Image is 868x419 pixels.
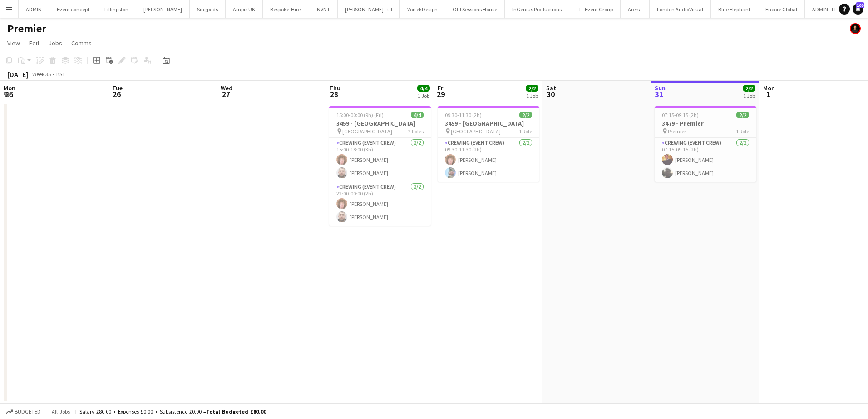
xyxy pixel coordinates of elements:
[342,128,392,135] span: [GEOGRAPHIC_DATA]
[451,128,501,135] span: [GEOGRAPHIC_DATA]
[97,0,136,18] button: Lillingston
[743,93,755,99] div: 1 Job
[206,408,266,415] span: Total Budgeted £80.00
[30,71,53,78] span: Week 35
[411,112,424,118] span: 4/4
[328,89,340,99] span: 28
[408,128,424,135] span: 2 Roles
[711,0,758,18] button: Blue Elephant
[329,106,431,226] app-job-card: 15:00-00:00 (9h) (Fri)4/43459 - [GEOGRAPHIC_DATA] [GEOGRAPHIC_DATA]2 RolesCrewing (Event Crew)2/2...
[569,0,621,18] button: LIT Event Group
[758,0,805,18] button: Encore Global
[438,106,539,182] app-job-card: 09:30-11:30 (2h)2/23459 - [GEOGRAPHIC_DATA] [GEOGRAPHIC_DATA]1 RoleCrewing (Event Crew)2/209:30-1...
[438,119,539,127] h3: 3459 - [GEOGRAPHIC_DATA]
[219,89,232,99] span: 27
[655,106,756,182] app-job-card: 07:15-09:15 (2h)2/23479 - Premier Premier1 RoleCrewing (Event Crew)2/207:15-09:15 (2h)[PERSON_NAM...
[263,0,308,18] button: Bespoke-Hire
[336,112,384,118] span: 15:00-00:00 (9h) (Fri)
[655,119,756,127] h3: 3479 - Premier
[7,70,28,79] div: [DATE]
[519,112,532,118] span: 2/2
[19,0,49,18] button: ADMIN
[45,37,66,49] a: Jobs
[505,0,569,18] button: InGenius Productions
[7,39,20,47] span: View
[2,89,15,99] span: 25
[29,39,39,47] span: Edit
[545,89,556,99] span: 30
[743,85,755,92] span: 2/2
[329,84,340,92] span: Thu
[68,37,95,49] a: Comms
[526,93,538,99] div: 1 Job
[805,0,853,18] button: ADMIN - LEAVE
[221,84,232,92] span: Wed
[445,112,482,118] span: 09:30-11:30 (2h)
[7,22,46,35] h1: Premier
[519,128,532,135] span: 1 Role
[668,128,686,135] span: Premier
[4,84,15,92] span: Mon
[56,71,65,78] div: BST
[111,89,123,99] span: 26
[79,408,266,415] div: Salary £80.00 + Expenses £0.00 + Subsistence £0.00 =
[50,408,72,415] span: All jobs
[763,84,775,92] span: Mon
[49,39,62,47] span: Jobs
[15,409,41,415] span: Budgeted
[853,4,863,15] a: 109
[546,84,556,92] span: Sat
[329,119,431,127] h3: 3459 - [GEOGRAPHIC_DATA]
[400,0,445,18] button: VortekDesign
[438,138,539,182] app-card-role: Crewing (Event Crew)2/209:30-11:30 (2h)[PERSON_NAME][PERSON_NAME]
[856,2,864,8] span: 109
[71,39,92,47] span: Comms
[5,407,42,417] button: Budgeted
[136,0,190,18] button: [PERSON_NAME]
[338,0,400,18] button: [PERSON_NAME] Ltd
[329,138,431,182] app-card-role: Crewing (Event Crew)2/215:00-18:00 (3h)[PERSON_NAME][PERSON_NAME]
[662,112,699,118] span: 07:15-09:15 (2h)
[653,89,666,99] span: 31
[526,85,538,92] span: 2/2
[308,0,338,18] button: INVNT
[417,85,430,92] span: 4/4
[621,0,650,18] button: Arena
[762,89,775,99] span: 1
[655,138,756,182] app-card-role: Crewing (Event Crew)2/207:15-09:15 (2h)[PERSON_NAME][PERSON_NAME]
[49,0,97,18] button: Event concept
[4,37,24,49] a: View
[226,0,263,18] button: Ampix UK
[329,182,431,226] app-card-role: Crewing (Event Crew)2/222:00-00:00 (2h)[PERSON_NAME][PERSON_NAME]
[438,84,445,92] span: Fri
[850,23,861,34] app-user-avatar: Ash Grimmer
[418,93,429,99] div: 1 Job
[436,89,445,99] span: 29
[190,0,226,18] button: Singpods
[655,84,666,92] span: Sun
[112,84,123,92] span: Tue
[25,37,43,49] a: Edit
[445,0,505,18] button: Old Sessions House
[650,0,711,18] button: London AudioVisual
[736,112,749,118] span: 2/2
[736,128,749,135] span: 1 Role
